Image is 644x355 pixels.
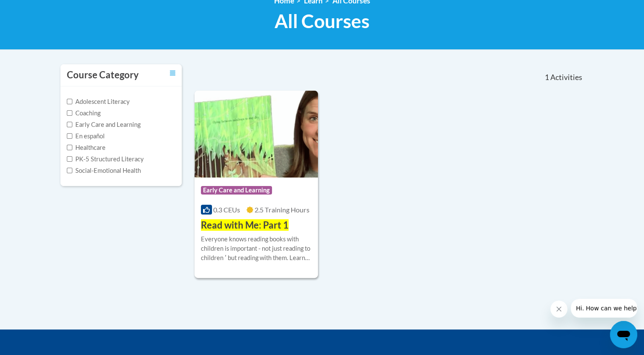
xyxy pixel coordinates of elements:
span: Early Care and Learning [201,186,272,195]
iframe: Button to launch messaging window [610,321,637,348]
span: All Courses [275,10,369,32]
a: Toggle collapse [170,69,175,78]
iframe: Message from company [571,299,637,318]
input: Checkbox for Options [67,133,72,139]
input: Checkbox for Options [67,110,72,116]
input: Checkbox for Options [67,156,72,162]
span: 0.3 CEUs [213,206,240,214]
span: Read with Me: Part 1 [201,219,289,231]
input: Checkbox for Options [67,168,72,173]
div: Everyone knows reading books with children is important - not just reading to children ʹ but read... [201,235,312,263]
span: 2.5 Training Hours [255,206,309,214]
label: Social-Emotional Health [67,166,141,175]
label: En español [67,132,105,141]
span: 1 [544,73,549,82]
iframe: Close message [550,301,567,318]
label: PK-5 Structured Literacy [67,155,144,164]
input: Checkbox for Options [67,145,72,150]
label: Adolescent Literacy [67,97,130,106]
label: Coaching [67,109,100,118]
span: Hi. How can we help? [5,6,69,13]
input: Checkbox for Options [67,122,72,127]
h3: Course Category [67,69,139,82]
img: Course Logo [195,91,318,177]
a: Course LogoEarly Care and Learning0.3 CEUs2.5 Training Hours Read with Me: Part 1Everyone knows r... [195,91,318,278]
input: Checkbox for Options [67,99,72,104]
span: Activities [550,73,582,82]
label: Early Care and Learning [67,120,140,129]
label: Healthcare [67,143,106,152]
